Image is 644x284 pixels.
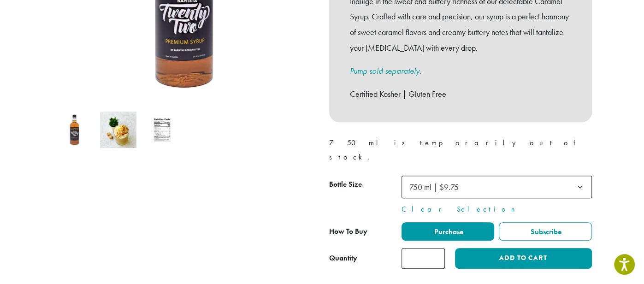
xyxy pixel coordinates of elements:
[329,178,402,191] label: Bottle Size
[402,204,592,215] a: Clear Selection
[406,178,468,196] span: 750 ml | $9.75
[529,227,561,237] span: Subscribe
[402,248,445,269] input: Product quantity
[329,226,367,236] span: How To Buy
[402,176,592,198] span: 750 ml | $9.75
[350,86,571,102] p: Certified Kosher | Gluten Free
[350,65,421,76] a: Pump sold separately.
[329,253,357,264] div: Quantity
[329,136,592,164] p: 750 ml is temporarily out of stock.
[409,182,459,192] span: 750 ml | $9.75
[455,248,591,269] button: Add to cart
[432,227,463,237] span: Purchase
[144,112,180,148] img: Barista 22 Caramel Syrup - Image 3
[56,112,93,148] img: Barista 22 Caramel Syrup
[100,112,136,148] img: Barista 22 Caramel Syrup - Image 2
